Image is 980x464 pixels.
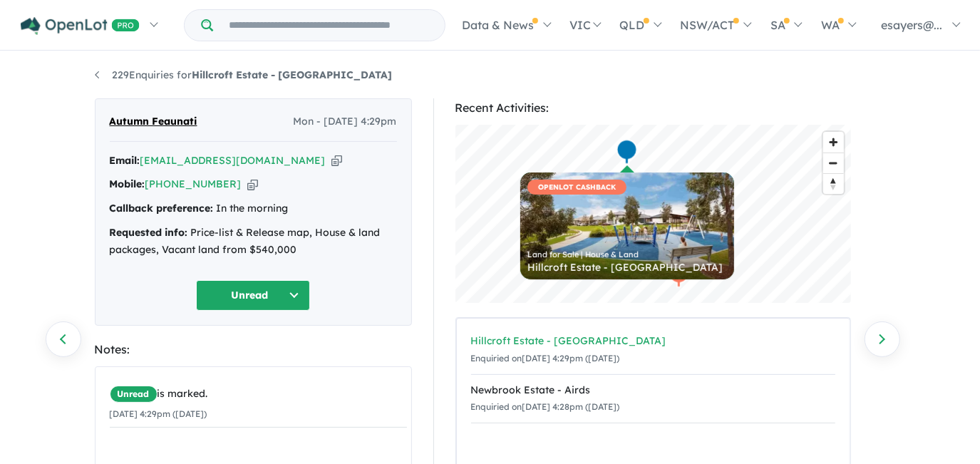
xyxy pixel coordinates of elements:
span: Zoom out [823,153,844,173]
button: Zoom in [823,132,844,153]
img: Openlot PRO Logo White [21,17,140,35]
small: Enquiried on [DATE] 4:28pm ([DATE]) [471,401,620,412]
strong: Mobile: [110,177,145,190]
span: Reset bearing to north [823,174,844,194]
button: Copy [331,153,342,168]
strong: Hillcroft Estate - [GEOGRAPHIC_DATA] [192,68,393,81]
strong: Email: [110,154,140,167]
button: Zoom out [823,153,844,173]
span: Mon - [DATE] 4:29pm [294,113,397,130]
a: [PHONE_NUMBER] [145,177,242,190]
div: Map marker [616,139,637,165]
div: Recent Activities: [455,98,851,118]
div: Map marker [668,262,689,289]
div: Newbrook Estate - Airds [471,382,835,399]
input: Try estate name, suburb, builder or developer [216,10,442,41]
a: Hillcroft Estate - [GEOGRAPHIC_DATA]Enquiried on[DATE] 4:29pm ([DATE]) [471,326,835,375]
span: Unread [110,386,158,403]
div: In the morning [110,200,397,217]
div: is marked. [110,386,407,403]
a: 229Enquiries forHillcroft Estate - [GEOGRAPHIC_DATA] [95,68,393,81]
span: esayers@... [881,18,942,32]
small: Enquiried on [DATE] 4:29pm ([DATE]) [471,353,620,364]
button: Copy [247,177,258,192]
div: Price-list & Release map, House & land packages, Vacant land from $540,000 [110,225,397,259]
canvas: Map [455,125,851,303]
strong: Callback preference: [110,202,214,215]
a: [EMAIL_ADDRESS][DOMAIN_NAME] [140,154,326,167]
small: [DATE] 4:29pm ([DATE]) [110,408,207,419]
a: Newbrook Estate - AirdsEnquiried on[DATE] 4:28pm ([DATE]) [471,374,835,424]
strong: Requested info: [110,226,188,239]
button: Unread [196,280,310,311]
div: Hillcroft Estate - [GEOGRAPHIC_DATA] [471,333,835,350]
span: Autumn Feaunati [110,113,197,130]
button: Reset bearing to north [823,173,844,194]
nav: breadcrumb [95,67,886,84]
div: Notes: [95,340,412,359]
